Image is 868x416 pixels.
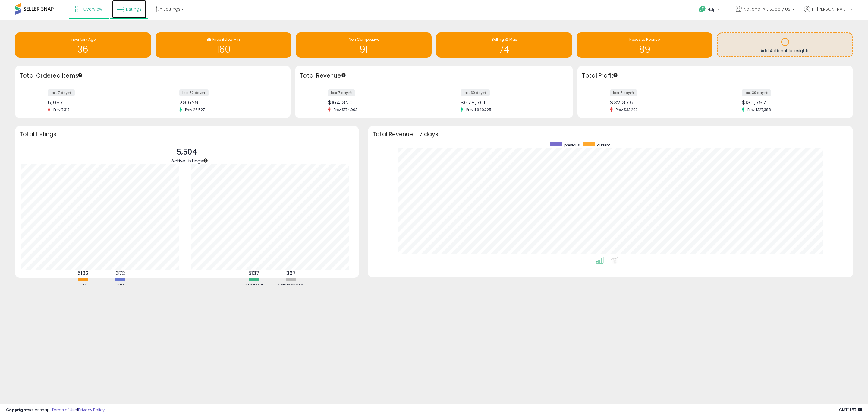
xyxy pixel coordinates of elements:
div: Not Repriced [273,283,309,288]
span: current [597,142,610,148]
h1: 89 [580,44,709,54]
p: 5,504 [171,146,203,158]
span: Inventory Age [71,37,96,42]
label: last 7 days [610,89,637,96]
div: $130,797 [742,99,842,106]
div: 6,997 [48,99,148,106]
label: last 30 days [179,89,209,96]
div: $32,375 [610,99,711,106]
div: FBM [102,283,138,288]
h3: Total Profit [582,72,848,80]
span: previous [564,142,580,148]
div: Repriced [236,283,272,288]
label: last 30 days [742,89,771,96]
span: Add Actionable Insights [760,48,810,54]
b: 372 [116,270,125,277]
h3: Total Ordered Items [20,72,286,80]
h1: 74 [439,44,569,54]
span: Prev: $127,388 [744,107,774,112]
a: Hi [PERSON_NAME] [804,6,852,20]
div: FBA [65,283,101,288]
a: Needs to Reprice 89 [577,32,712,58]
label: last 30 days [461,89,490,96]
h3: Total Listings [20,132,354,136]
span: National Art Supply US [744,6,790,12]
span: Non Competitive [349,37,379,42]
a: Inventory Age 36 [15,32,151,58]
a: Selling @ Max 74 [436,32,572,58]
div: Tooltip anchor [77,72,83,78]
b: 5132 [78,270,89,277]
span: Needs to Reprice [629,37,660,42]
span: Hi [PERSON_NAME] [812,6,848,12]
span: BB Price Below Min [207,37,240,42]
label: last 7 days [48,89,75,96]
h1: 36 [18,44,148,54]
span: Listings [126,6,142,12]
div: Tooltip anchor [613,72,618,78]
h1: 91 [299,44,429,54]
div: $164,320 [328,99,429,106]
h3: Total Revenue - 7 days [373,132,848,136]
div: Tooltip anchor [203,158,208,163]
span: Prev: 26,527 [182,107,208,112]
h1: 160 [159,44,288,54]
a: BB Price Below Min 160 [156,32,291,58]
b: 367 [286,270,296,277]
div: $678,701 [461,99,562,106]
a: Add Actionable Insights [718,33,852,56]
i: Get Help [699,5,706,13]
span: Prev: $174,003 [331,107,360,112]
span: Prev: $33,293 [613,107,641,112]
span: Help [708,7,716,12]
label: last 7 days [328,89,355,96]
div: 28,629 [179,99,280,106]
h3: Total Revenue [300,72,568,80]
div: Tooltip anchor [341,72,346,78]
span: Overview [83,6,102,12]
span: Prev: $649,225 [463,107,494,112]
span: Active Listings [171,158,203,164]
a: Non Competitive 91 [296,32,432,58]
b: 5137 [248,270,259,277]
span: Selling @ Max [492,37,517,42]
a: Help [694,1,726,20]
span: Prev: 7,317 [50,107,73,112]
